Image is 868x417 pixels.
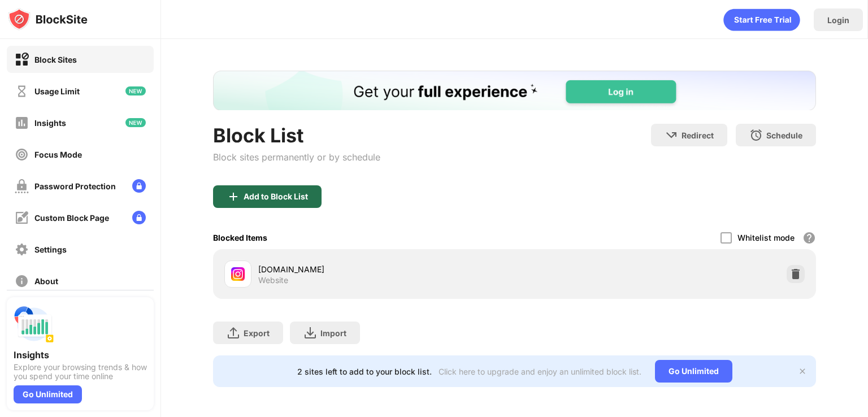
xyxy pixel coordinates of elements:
img: insights-off.svg [15,116,29,130]
div: Block Sites [34,55,77,64]
div: Export [244,328,270,338]
div: 2 sites left to add to your block list. [297,367,432,376]
div: Schedule [766,131,802,140]
img: new-icon.svg [125,118,146,127]
div: Focus Mode [34,150,82,159]
div: About [34,276,58,286]
div: Password Protection [34,181,116,191]
div: Blocked Items [213,233,267,242]
img: about-off.svg [15,274,29,288]
img: focus-off.svg [15,147,29,162]
img: favicons [231,267,245,281]
div: Login [827,15,849,25]
img: x-button.svg [798,367,807,376]
img: time-usage-off.svg [15,84,29,98]
div: Go Unlimited [655,360,732,383]
div: animation [723,8,800,31]
div: Insights [34,118,66,128]
div: Click here to upgrade and enjoy an unlimited block list. [439,367,641,376]
div: Block sites permanently or by schedule [213,151,380,163]
div: Settings [34,245,67,254]
img: customize-block-page-off.svg [15,211,29,225]
img: block-on.svg [15,53,29,67]
div: Block List [213,124,380,147]
iframe: Banner [213,71,816,110]
div: Insights [14,349,147,360]
div: Explore your browsing trends & how you spend your time online [14,363,147,381]
div: Whitelist mode [737,233,795,242]
img: new-icon.svg [125,86,146,95]
div: Import [320,328,346,338]
div: Website [258,275,288,285]
img: push-insights.svg [14,304,54,345]
div: Go Unlimited [14,385,82,403]
div: [DOMAIN_NAME] [258,263,514,275]
div: Custom Block Page [34,213,109,223]
img: settings-off.svg [15,242,29,257]
img: logo-blocksite.svg [8,8,88,31]
img: password-protection-off.svg [15,179,29,193]
div: Redirect [682,131,714,140]
div: Add to Block List [244,192,308,201]
img: lock-menu.svg [132,211,146,224]
div: Usage Limit [34,86,80,96]
img: lock-menu.svg [132,179,146,193]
